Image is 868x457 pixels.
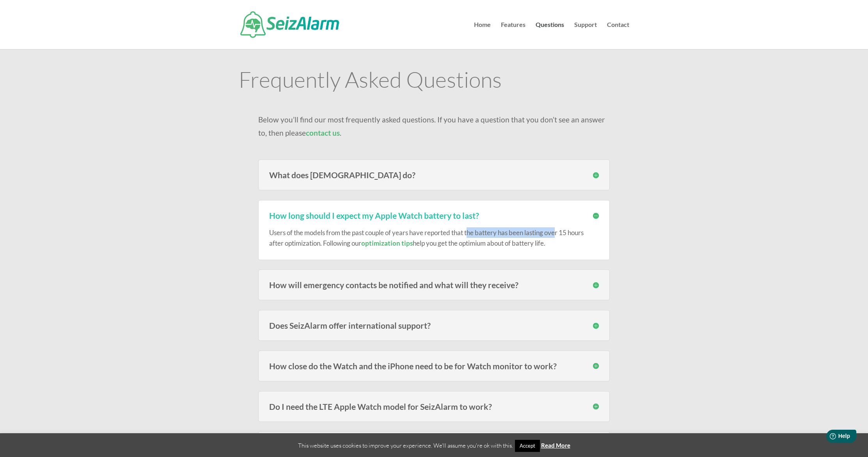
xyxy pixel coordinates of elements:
div: Options [3,31,865,38]
a: Read More [541,442,570,449]
a: Support [574,22,597,49]
div: Sign out [3,38,865,45]
a: Questions [536,22,564,49]
p: Below you’ll find our most frequently asked questions. If you have a question that you don’t see ... [258,113,610,140]
div: Sort New > Old [3,10,865,17]
h3: What does [DEMOGRAPHIC_DATA] do? [269,171,599,179]
h3: How will emergency contacts be notified and what will they receive? [269,281,599,289]
a: contact us [306,128,340,137]
p: Users of the models from the past couple of years have reported that the battery has been lasting... [269,227,599,248]
img: SeizAlarm [240,11,339,38]
a: Features [501,22,525,49]
div: Move To ... [3,17,865,24]
a: optimization tips [361,239,413,247]
iframe: Help widget launcher [799,427,859,448]
div: Delete [3,24,865,31]
span: This website uses cookies to improve your experience. We'll assume you're ok with this. [298,442,570,449]
a: Accept [515,440,540,452]
a: Contact [607,22,629,49]
h3: How long should I expect my Apple Watch battery to last? [269,211,599,220]
h1: Frequently Asked Questions [239,68,629,94]
h3: How close do the Watch and the iPhone need to be for Watch monitor to work? [269,362,599,370]
h3: Do I need the LTE Apple Watch model for SeizAlarm to work? [269,402,599,411]
a: Home [474,22,491,49]
div: Sort A > Z [3,3,865,10]
h3: Does SeizAlarm offer international support? [269,321,599,329]
div: Rename [3,45,865,52]
div: Move To ... [3,52,865,59]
